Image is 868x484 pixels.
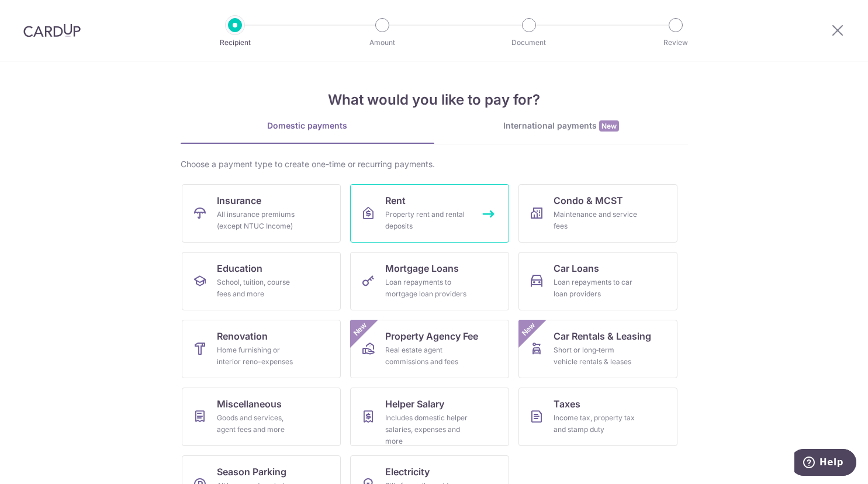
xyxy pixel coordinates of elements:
[554,397,580,411] span: Taxes
[339,37,426,49] p: Amount
[554,329,651,343] span: Car Rentals & Leasing
[518,388,677,446] a: TaxesIncome tax, property tax and stamp duty
[385,193,406,208] span: Rent
[350,320,509,378] a: Property Agency FeeReal estate agent commissions and feesNew
[554,209,638,232] div: Maintenance and service fees
[217,193,261,208] span: Insurance
[632,37,719,49] p: Review
[486,37,572,49] p: Document
[518,320,538,339] span: New
[385,465,430,479] span: Electricity
[217,329,268,343] span: Renovation
[217,465,286,479] span: Season Parking
[385,329,478,343] span: Property Agency Fee
[182,252,341,310] a: EducationSchool, tuition, course fees and more
[350,388,509,446] a: Helper SalaryIncludes domestic helper salaries, expenses and more
[25,8,49,19] span: Help
[182,388,341,446] a: MiscellaneousGoods and services, agent fees and more
[518,184,677,243] a: Condo & MCSTMaintenance and service fees
[518,252,677,310] a: Car LoansLoan repayments to car loan providers
[350,320,369,339] span: New
[599,120,619,132] span: New
[182,184,341,243] a: InsuranceAll insurance premiums (except NTUC Income)
[554,193,623,208] span: Condo & MCST
[192,37,278,49] p: Recipient
[794,449,856,478] iframe: Opens a widget where you can find more information
[217,209,301,232] div: All insurance premiums (except NTUC Income)
[385,344,469,368] div: Real estate agent commissions and fees
[554,276,638,300] div: Loan repayments to car loan providers
[554,344,638,368] div: Short or long‑term vehicle rentals & leases
[181,120,434,132] div: Domestic payments
[182,320,341,378] a: RenovationHome furnishing or interior reno-expenses
[350,252,509,310] a: Mortgage LoansLoan repayments to mortgage loan providers
[217,397,282,411] span: Miscellaneous
[385,412,469,447] div: Includes domestic helper salaries, expenses and more
[385,261,459,275] span: Mortgage Loans
[554,261,599,275] span: Car Loans
[217,276,301,300] div: School, tuition, course fees and more
[217,412,301,435] div: Goods and services, agent fees and more
[350,184,509,243] a: RentProperty rent and rental deposits
[217,261,262,275] span: Education
[518,320,677,378] a: Car Rentals & LeasingShort or long‑term vehicle rentals & leasesNew
[554,412,638,435] div: Income tax, property tax and stamp duty
[181,158,688,170] div: Choose a payment type to create one-time or recurring payments.
[23,23,81,37] img: CardUp
[385,397,444,411] span: Helper Salary
[434,120,688,132] div: International payments
[217,344,301,368] div: Home furnishing or interior reno-expenses
[385,276,469,300] div: Loan repayments to mortgage loan providers
[181,89,688,110] h4: What would you like to pay for?
[385,209,469,232] div: Property rent and rental deposits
